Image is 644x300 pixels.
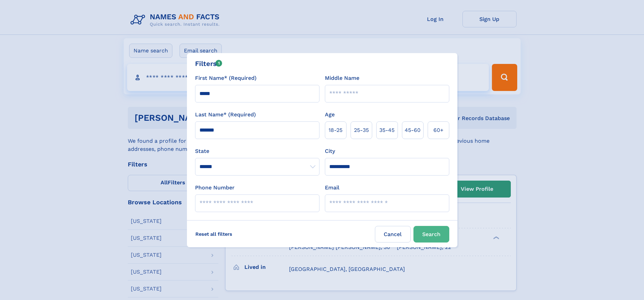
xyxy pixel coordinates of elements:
label: Email [325,184,339,192]
label: First Name* (Required) [195,74,257,82]
span: 25‑35 [354,126,369,134]
label: State [195,147,319,155]
label: Age [325,111,335,119]
span: 45‑60 [405,126,421,134]
label: Last Name* (Required) [195,111,256,119]
label: Cancel [375,226,411,243]
div: Filters [195,59,222,69]
button: Search [413,226,449,243]
label: City [325,147,335,155]
label: Reset all filters [191,226,237,242]
label: Phone Number [195,184,235,192]
span: 18‑25 [329,126,342,134]
span: 60+ [433,126,444,134]
label: Middle Name [325,74,359,82]
span: 35‑45 [379,126,395,134]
